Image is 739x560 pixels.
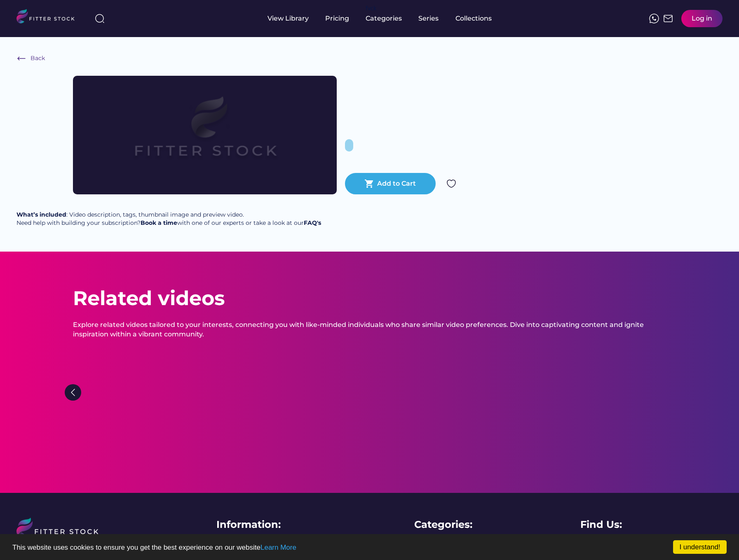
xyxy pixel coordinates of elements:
[663,14,673,23] img: Frame%2051.svg
[364,179,374,189] button: shopping_cart
[304,219,321,226] a: FAQ's
[418,14,439,23] div: Series
[216,518,281,532] div: Information:
[267,14,309,23] div: View Library
[377,179,416,188] div: Add to Cart
[446,179,456,189] img: Group%201000002324.svg
[455,14,492,23] div: Collections
[95,14,105,23] img: search-normal%203.svg
[12,544,727,551] p: This website uses cookies to ensure you get the best experience on our website
[16,9,82,26] img: LOGO.svg
[325,14,349,23] div: Pricing
[414,518,472,532] div: Categories:
[16,54,26,63] img: Frame%20%286%29.svg
[99,76,310,194] img: Frame%2079%20%281%29.svg
[141,219,177,226] a: Book a time
[16,211,66,218] strong: What’s included
[30,54,45,63] div: Back
[16,518,108,558] img: LOGO%20%281%29.svg
[73,285,225,312] div: Related videos
[366,14,402,23] div: Categories
[366,4,376,12] div: fvck
[16,211,321,227] div: : Video description, tags, thumbnail image and preview video. Need help with building your subscr...
[260,544,296,551] a: Learn More
[580,518,622,532] div: Find Us:
[673,540,727,554] a: I understand!
[692,14,712,23] div: Log in
[65,384,81,401] img: Group%201000002322%20%281%29.svg
[73,320,666,339] div: Explore related videos tailored to your interests, connecting you with like-minded individuals wh...
[649,14,659,23] img: meteor-icons_whatsapp%20%281%29.svg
